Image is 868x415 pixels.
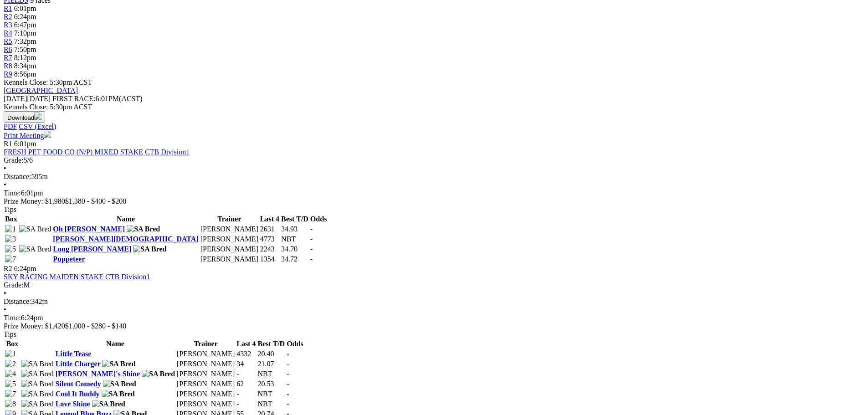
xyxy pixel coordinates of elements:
[14,21,36,29] span: 6:47pm
[14,5,36,12] span: 6:01pm
[21,370,54,378] img: SA Bred
[4,95,51,102] span: [DATE]
[14,46,36,53] span: 7:50pm
[4,164,6,172] span: •
[257,359,285,369] td: 21.07
[260,225,280,234] td: 2631
[4,173,31,180] span: Distance:
[56,400,90,408] a: Love Shine
[102,360,135,368] img: SA Bred
[14,140,36,148] span: 6:01pm
[236,400,256,409] td: -
[236,379,256,389] td: 62
[257,339,285,348] th: Best T/D
[200,245,259,254] td: [PERSON_NAME]
[103,380,136,388] img: SA Bred
[176,379,235,389] td: [PERSON_NAME]
[4,205,16,213] span: Tips
[4,173,864,181] div: 595m
[4,111,45,123] button: Download
[21,380,54,388] img: SA Bred
[200,255,259,264] td: [PERSON_NAME]
[4,314,21,322] span: Time:
[4,297,31,305] span: Distance:
[52,95,143,102] span: 6:01PM(ACST)
[4,70,12,78] a: R9
[4,21,12,29] a: R3
[4,95,27,102] span: [DATE]
[53,235,198,243] a: [PERSON_NAME][DEMOGRAPHIC_DATA]
[176,389,235,399] td: [PERSON_NAME]
[14,29,36,37] span: 7:10pm
[4,273,150,281] a: SKY RACING MAIDEN STAKE CTB Division1
[257,389,285,399] td: NBT
[4,123,864,131] div: Download
[55,339,175,348] th: Name
[14,70,36,78] span: 8:56pm
[176,359,235,369] td: [PERSON_NAME]
[281,255,309,264] td: 34.72
[260,215,280,224] th: Last 4
[287,400,289,408] span: -
[5,400,16,408] img: 8
[4,46,12,53] a: R6
[133,245,166,253] img: SA Bred
[4,156,24,164] span: Grade:
[102,390,135,398] img: SA Bred
[14,13,36,20] span: 6:24pm
[4,54,12,61] a: R7
[142,370,175,378] img: SA Bred
[257,369,285,379] td: NBT
[287,380,289,388] span: -
[281,215,309,224] th: Best T/D
[4,87,78,94] a: [GEOGRAPHIC_DATA]
[200,215,259,224] th: Trainer
[4,281,24,289] span: Grade:
[5,390,16,398] img: 7
[53,245,131,253] a: Long [PERSON_NAME]
[56,390,100,398] a: Cool It Buddy
[236,369,256,379] td: -
[5,225,16,233] img: 1
[260,255,280,264] td: 1354
[4,314,864,322] div: 6:24pm
[4,37,12,45] a: R5
[4,62,12,70] span: R8
[287,370,289,378] span: -
[236,339,256,348] th: Last 4
[287,350,289,358] span: -
[6,340,19,348] span: Box
[257,379,285,389] td: 20.53
[5,370,16,378] img: 4
[5,235,16,243] img: 3
[4,265,12,272] span: R2
[4,156,864,164] div: 5/6
[5,215,17,223] span: Box
[92,400,125,408] img: SA Bred
[4,148,190,156] a: FRESH PET FOOD CO (N/P) MIXED STAKE CTB Division1
[65,197,127,205] span: $1,380 - $400 - $200
[14,54,36,61] span: 8:12pm
[4,29,12,37] span: R4
[4,189,21,197] span: Time:
[5,245,16,253] img: 5
[19,245,51,253] img: SA Bred
[4,132,51,139] a: Print Meeting
[4,181,6,189] span: •
[65,322,127,330] span: $1,000 - $280 - $140
[257,349,285,359] td: 20.40
[19,123,56,130] a: CSV (Excel)
[4,330,16,338] span: Tips
[56,380,101,388] a: Silent Comedy
[21,360,54,368] img: SA Bred
[4,297,864,306] div: 342m
[176,339,235,348] th: Trainer
[52,95,95,102] span: FIRST RACE:
[236,389,256,399] td: -
[4,5,12,12] a: R1
[5,255,16,263] img: 7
